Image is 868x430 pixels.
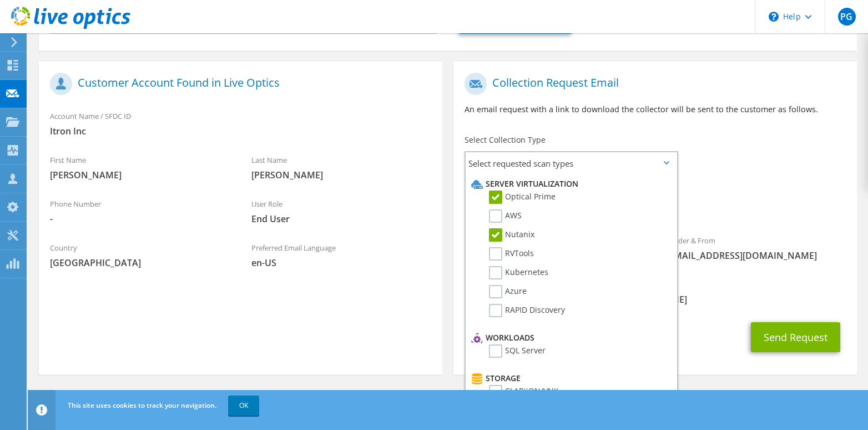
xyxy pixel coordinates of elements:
div: Sender & From [655,229,856,267]
span: Itron Inc [50,125,431,137]
label: SQL Server [489,344,546,358]
div: Phone Number [39,192,240,231]
label: Select Collection Type [465,134,546,146]
div: Last Name [240,148,442,187]
div: Account Name / SFDC ID [39,104,442,143]
h1: Collection Request Email [465,73,840,95]
a: OK [228,396,259,416]
label: AWS [489,209,522,223]
div: Country [39,236,240,274]
li: Storage [468,372,671,385]
label: RVTools [489,247,534,261]
div: Requested Collections [453,179,857,223]
label: CLARiiON/VNX [489,385,558,398]
li: Server Virtualization [468,177,671,191]
span: This site uses cookies to track your navigation. [68,401,216,410]
span: End User [251,213,431,225]
span: Select requested scan types [466,152,677,174]
label: Nutanix [489,228,534,242]
label: Kubernetes [489,266,548,279]
span: [PERSON_NAME] [251,169,431,181]
div: User Role [240,192,442,231]
div: CC & Reply To [453,273,857,311]
svg: \n [769,12,779,22]
div: To [453,229,655,267]
button: Send Request [751,322,840,352]
div: First Name [39,148,240,187]
li: Workloads [468,331,671,344]
span: en-US [251,257,431,269]
p: An email request with a link to download the collector will be sent to the customer as follows. [465,103,846,116]
label: Optical Prime [489,191,556,204]
h1: Customer Account Found in Live Optics [50,73,426,95]
span: - [50,213,229,225]
label: Azure [489,285,527,298]
span: [EMAIL_ADDRESS][DOMAIN_NAME] [666,249,845,262]
div: Preferred Email Language [240,236,442,274]
span: [PERSON_NAME] [50,169,229,181]
span: [GEOGRAPHIC_DATA] [50,257,229,269]
label: RAPID Discovery [489,304,565,317]
span: PG [838,8,856,26]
